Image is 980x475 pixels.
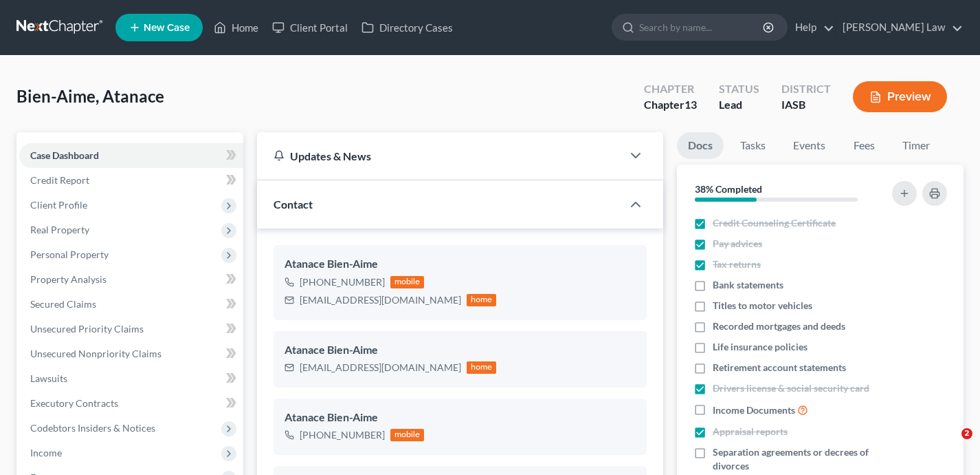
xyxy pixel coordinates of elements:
[30,273,107,285] span: Property Analysis
[788,15,834,40] a: Help
[30,348,162,359] span: Unsecured Nonpriority Claims
[30,397,118,409] span: Executory Contracts
[933,428,966,461] iframe: Intercom live chat
[677,132,724,159] a: Docs
[644,97,697,113] div: Chapter
[782,132,836,159] a: Events
[19,341,243,366] a: Unsecured Nonpriority Claims
[842,132,886,159] a: Fees
[390,429,425,441] div: mobile
[285,410,636,426] div: Atanace Bien-Aime
[390,276,425,288] div: mobile
[30,372,67,384] span: Lawsuits
[30,199,87,211] span: Client Profile
[713,425,788,439] span: Appraisal reports
[713,403,795,417] span: Income Documents
[713,257,761,271] span: Tax returns
[300,361,461,374] div: [EMAIL_ADDRESS][DOMAIN_NAME]
[285,342,636,359] div: Atanace Bien-Aime
[713,445,880,473] span: Separation agreements or decrees of divorces
[30,224,89,235] span: Real Property
[713,319,845,333] span: Recorded mortgages and deeds
[713,216,836,230] span: Credit Counseling Certificate
[19,391,243,416] a: Executory Contracts
[300,428,385,442] div: [PHONE_NUMBER]
[713,381,869,395] span: Drivers license & social security card
[644,81,697,97] div: Chapter
[961,428,972,439] span: 2
[144,23,190,33] span: New Case
[891,132,941,159] a: Timer
[30,174,89,186] span: Credit Report
[836,15,963,40] a: [PERSON_NAME] Law
[30,298,96,310] span: Secured Claims
[713,237,762,251] span: Pay advices
[265,15,355,40] a: Client Portal
[19,317,243,341] a: Unsecured Priority Claims
[274,149,606,163] div: Updates & News
[30,249,109,260] span: Personal Property
[467,294,497,306] div: home
[30,149,99,161] span: Case Dashboard
[274,198,313,211] span: Contact
[19,267,243,292] a: Property Analysis
[19,366,243,391] a: Lawsuits
[695,183,762,195] strong: 38% Completed
[713,361,846,374] span: Retirement account statements
[19,143,243,168] a: Case Dashboard
[853,81,947,112] button: Preview
[781,97,831,113] div: IASB
[16,86,164,106] span: Bien-Aime, Atanace
[719,97,759,113] div: Lead
[30,323,144,335] span: Unsecured Priority Claims
[713,299,812,313] span: Titles to motor vehicles
[713,340,808,354] span: Life insurance policies
[467,361,497,374] div: home
[300,293,461,307] div: [EMAIL_ADDRESS][DOMAIN_NAME]
[19,292,243,317] a: Secured Claims
[30,447,62,458] span: Income
[684,98,697,111] span: 13
[30,422,155,434] span: Codebtors Insiders & Notices
[355,15,460,40] a: Directory Cases
[719,81,759,97] div: Status
[285,256,636,273] div: Atanace Bien-Aime
[781,81,831,97] div: District
[19,168,243,193] a: Credit Report
[300,275,385,289] div: [PHONE_NUMBER]
[639,14,765,40] input: Search by name...
[729,132,777,159] a: Tasks
[207,15,265,40] a: Home
[713,278,783,292] span: Bank statements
